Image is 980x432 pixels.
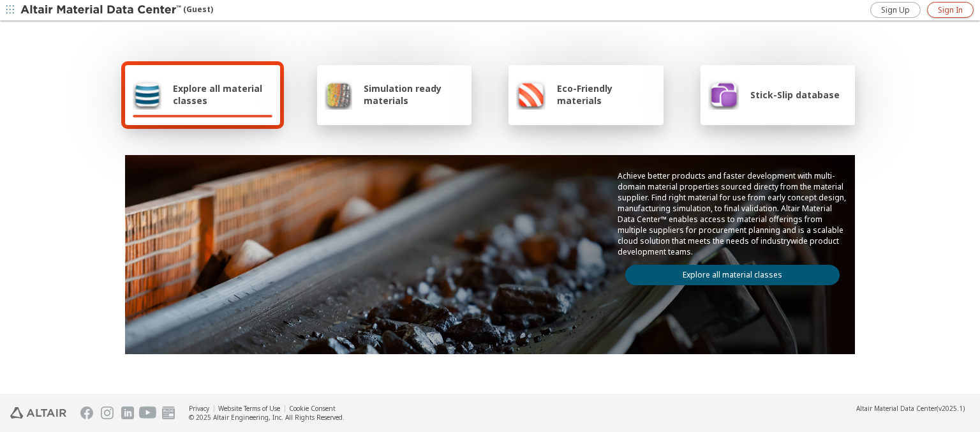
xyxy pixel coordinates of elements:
a: Cookie Consent [289,404,336,413]
a: Privacy [189,404,209,413]
a: Sign Up [870,2,921,18]
span: Explore all material classes [173,82,272,107]
img: Stick-Slip database [708,79,739,110]
div: © 2025 Altair Engineering, Inc. All Rights Reserved. [189,413,345,422]
img: Altair Engineering [10,407,66,419]
a: Explore all material classes [625,265,840,285]
span: Sign Up [881,5,910,15]
img: Altair Material Data Center [20,4,183,17]
img: Simulation ready materials [325,79,352,110]
p: Achieve better products and faster development with multi-domain material properties sourced dire... [618,170,847,257]
img: Eco-Friendly materials [516,79,546,110]
span: Eco-Friendly materials [557,82,655,107]
a: Sign In [927,2,974,18]
div: (Guest) [20,4,213,17]
span: Sign In [938,5,963,15]
span: Altair Material Data Center [856,404,937,413]
div: (v2025.1) [856,404,965,413]
span: Stick-Slip database [750,89,840,101]
img: Explore all material classes [133,79,161,110]
span: Simulation ready materials [364,82,464,107]
a: Website Terms of Use [218,404,280,413]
